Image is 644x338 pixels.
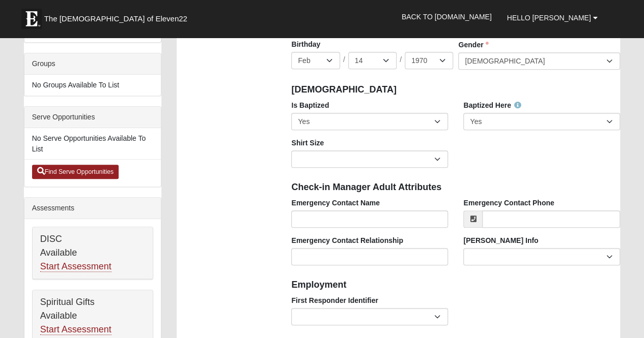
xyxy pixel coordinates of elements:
a: Start Assessment [40,261,111,272]
a: Back to [DOMAIN_NAME] [394,4,499,29]
li: No Groups Available To List [24,75,161,96]
label: Baptized Here [463,100,521,110]
img: Eleven22 logo [21,9,42,29]
h4: [DEMOGRAPHIC_DATA] [291,84,620,96]
a: Start Assessment [40,324,111,335]
label: Emergency Contact Name [291,198,380,208]
div: Serve Opportunities [24,107,161,128]
span: Hello [PERSON_NAME] [507,14,591,22]
h4: Check-in Manager Adult Attributes [291,182,620,193]
span: / [400,54,402,66]
label: [PERSON_NAME] Info [463,235,538,245]
div: Groups [24,53,161,75]
label: First Responder Identifier [291,295,378,305]
a: The [DEMOGRAPHIC_DATA] of Eleven22 [16,4,220,29]
h4: Employment [291,280,620,291]
label: Birthday [291,39,320,49]
a: Find Serve Opportunities [32,165,119,179]
div: DISC Available [33,227,153,279]
a: Hello [PERSON_NAME] [499,5,605,30]
span: The [DEMOGRAPHIC_DATA] of Eleven22 [44,14,187,24]
label: Is Baptized [291,100,329,110]
label: Emergency Contact Relationship [291,235,403,245]
div: Assessments [24,198,161,219]
label: Gender [458,40,488,50]
span: / [343,54,345,66]
label: Shirt Size [291,138,324,148]
li: No Serve Opportunities Available To List [24,128,161,160]
label: Emergency Contact Phone [463,198,554,208]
